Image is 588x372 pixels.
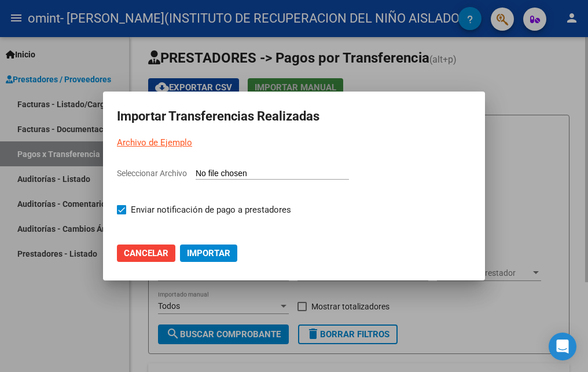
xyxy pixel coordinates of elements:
span: Cancelar [124,248,168,258]
h2: Importar Transferencias Realizadas [117,105,471,127]
button: Cancelar [117,245,175,262]
span: Importar [187,248,230,258]
span: Seleccionar Archivo [117,169,187,178]
button: Importar [180,245,237,262]
a: Archivo de Ejemplo [117,137,192,148]
span: Enviar notificación de pago a prestadores [131,203,291,217]
div: Open Intercom Messenger [549,333,576,360]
